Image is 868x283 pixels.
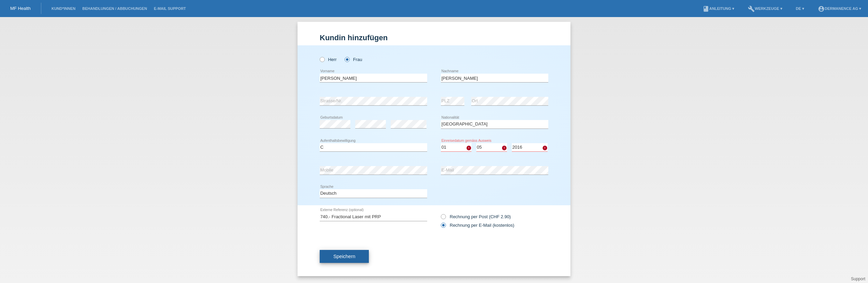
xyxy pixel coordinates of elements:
[502,145,507,151] i: error
[793,6,808,11] a: DE ▾
[320,57,337,62] label: Herr
[345,57,362,62] label: Frau
[320,250,369,263] button: Speichern
[441,214,511,219] label: Rechnung per Post (CHF 2.90)
[441,223,514,228] label: Rechnung per E-Mail (kostenlos)
[320,33,548,42] h1: Kundin hinzufügen
[814,6,865,11] a: account_circleDermanence AG ▾
[703,5,709,12] i: book
[150,6,189,11] a: E-Mail Support
[466,145,472,151] i: error
[699,6,738,11] a: bookAnleitung ▾
[542,145,548,151] i: error
[744,6,786,11] a: buildWerkzeuge ▾
[748,5,755,12] i: build
[818,5,825,12] i: account_circle
[320,57,324,61] input: Herr
[48,6,79,11] a: Kund*innen
[851,277,865,281] a: Support
[10,6,31,11] a: MF Health
[441,223,445,231] input: Rechnung per E-Mail (kostenlos)
[441,214,445,223] input: Rechnung per Post (CHF 2.90)
[79,6,150,11] a: Behandlungen / Abbuchungen
[333,254,355,259] span: Speichern
[345,57,349,61] input: Frau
